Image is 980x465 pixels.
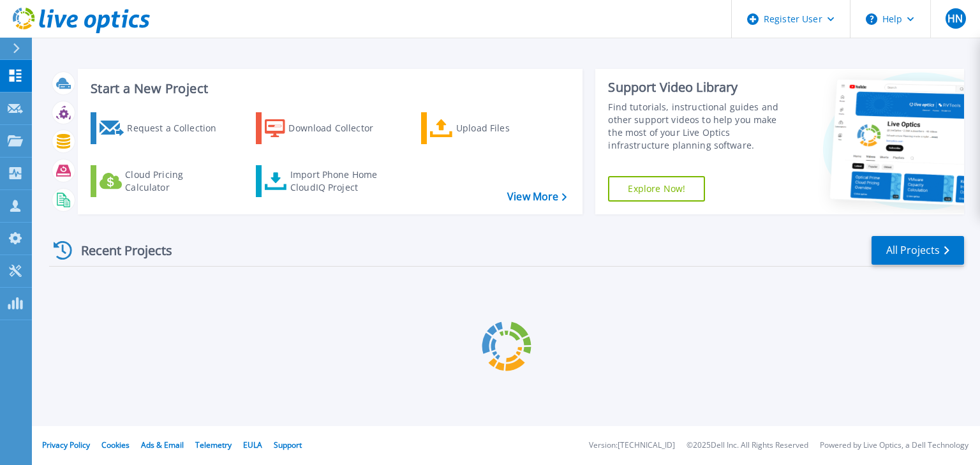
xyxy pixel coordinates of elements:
a: Privacy Policy [42,439,90,450]
li: Powered by Live Optics, a Dell Technology [820,441,969,450]
a: Upload Files [421,112,563,144]
div: Upload Files [456,115,558,141]
a: Request a Collection [91,112,233,144]
a: Support [274,439,302,450]
div: Find tutorials, instructional guides and other support videos to help you make the most of your L... [608,101,793,152]
div: Import Phone Home CloudIQ Project [290,168,390,194]
a: EULA [243,439,262,450]
li: Version: [TECHNICAL_ID] [589,441,675,450]
a: Cloud Pricing Calculator [91,165,233,197]
a: All Projects [872,236,964,265]
a: View More [507,191,567,203]
li: © 2025 Dell Inc. All Rights Reserved [687,441,808,450]
div: Recent Projects [49,235,189,266]
span: HN [947,13,963,24]
div: Request a Collection [127,115,229,141]
a: Explore Now! [608,176,705,202]
a: Ads & Email [141,439,184,450]
a: Download Collector [256,112,398,144]
div: Support Video Library [608,79,793,96]
h3: Start a New Project [91,82,567,96]
a: Telemetry [195,439,232,450]
div: Cloud Pricing Calculator [125,168,227,194]
a: Cookies [101,439,130,450]
div: Download Collector [288,115,390,141]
